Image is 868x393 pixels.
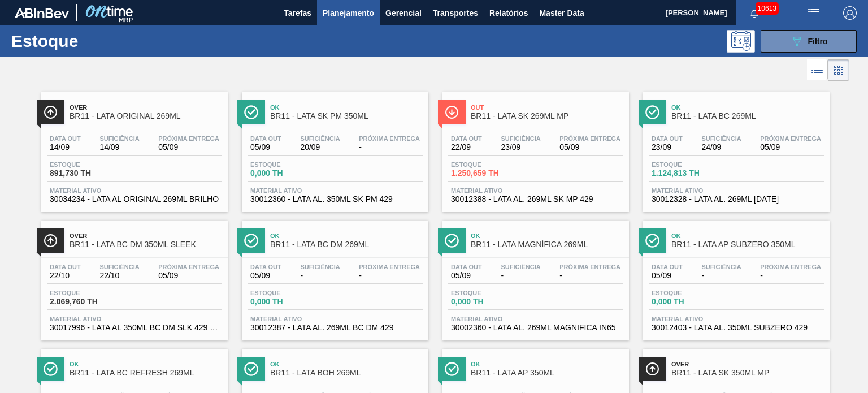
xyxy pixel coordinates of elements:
[50,264,81,270] span: Data out
[250,271,281,280] span: 05/09
[250,195,420,204] span: 30012360 - LATA AL. 350ML SK PM 429
[250,323,420,332] span: 30012387 - LATA AL. 269ML BC DM 429
[559,271,620,280] span: -
[99,143,139,152] span: 14/09
[701,264,741,270] span: Suficiência
[270,232,423,239] span: Ok
[760,271,821,280] span: -
[250,316,420,322] span: Material ativo
[50,195,219,204] span: 30034234 - LATA AL ORIGINAL 269ML BRILHO
[385,6,422,20] span: Gerencial
[99,135,139,142] span: Suficiência
[70,369,222,377] span: BR11 - LATA BC REFRESH 269ML
[727,30,755,53] div: Pogramando: nenhum usuário selecionado
[244,105,258,119] img: Ícone
[50,161,129,168] span: Estoque
[671,112,824,120] span: BR11 - LATA BC 269ML
[50,187,219,194] span: Material ativo
[736,5,772,21] button: Notificações
[270,240,423,249] span: BR11 - LATA BC DM 269ML
[471,369,623,377] span: BR11 - LATA AP 350ML
[300,264,340,270] span: Suficiência
[270,369,423,377] span: BR11 - LATA BOH 269ML
[158,135,219,142] span: Próxima Entrega
[451,143,482,152] span: 22/09
[559,143,620,152] span: 05/09
[671,104,824,111] span: Ok
[489,6,528,20] span: Relatórios
[645,234,659,248] img: Ícone
[158,264,219,270] span: Próxima Entrega
[250,187,420,194] span: Material ativo
[250,169,329,178] span: 0,000 TH
[635,212,835,340] a: ÍconeOkBR11 - LATA AP SUBZERO 350MLData out05/09Suficiência-Próxima Entrega-Estoque0,000 THMateri...
[471,361,623,368] span: Ok
[559,135,620,142] span: Próxima Entrega
[501,143,540,152] span: 23/09
[244,362,258,376] img: Ícone
[671,232,824,239] span: Ok
[471,104,623,111] span: Out
[701,271,741,280] span: -
[15,8,69,18] img: TNhmsLtSVTkK8tSr43FrP2fwEKptu5GPRR3wAAAABJRU5ErkJggg==
[300,271,340,280] span: -
[451,161,530,168] span: Estoque
[44,105,58,119] img: Ícone
[756,2,779,15] span: 10613
[50,290,129,296] span: Estoque
[652,143,683,152] span: 23/09
[652,297,731,306] span: 0,000 TH
[359,271,420,280] span: -
[70,361,222,368] span: Ok
[359,135,420,142] span: Próxima Entrega
[471,240,623,249] span: BR11 - LATA MAGNÍFICA 269ML
[451,271,482,280] span: 05/09
[445,362,459,376] img: Ícone
[471,112,623,120] span: BR11 - LATA SK 269ML MP
[284,6,311,20] span: Tarefas
[652,271,683,280] span: 05/09
[760,143,821,152] span: 05/09
[158,143,219,152] span: 05/09
[70,104,222,111] span: Over
[451,264,482,270] span: Data out
[33,212,233,340] a: ÍconeOverBR11 - LATA BC DM 350ML SLEEKData out22/10Suficiência22/10Próxima Entrega05/09Estoque2.0...
[645,105,659,119] img: Ícone
[652,169,731,178] span: 1.124,813 TH
[843,6,857,20] img: Logout
[70,112,222,120] span: BR11 - LATA ORIGINAL 269ML
[250,297,329,306] span: 0,000 TH
[44,362,58,376] img: Ícone
[270,104,423,111] span: Ok
[300,135,340,142] span: Suficiência
[652,264,683,270] span: Data out
[300,143,340,152] span: 20/09
[451,316,620,322] span: Material ativo
[270,112,423,120] span: BR11 - LATA SK PM 350ML
[233,212,434,340] a: ÍconeOkBR11 - LATA BC DM 269MLData out05/09Suficiência-Próxima Entrega-Estoque0,000 THMaterial at...
[635,84,835,212] a: ÍconeOkBR11 - LATA BC 269MLData out23/09Suficiência24/09Próxima Entrega05/09Estoque1.124,813 THMa...
[501,271,540,280] span: -
[233,84,434,212] a: ÍconeOkBR11 - LATA SK PM 350MLData out05/09Suficiência20/09Próxima Entrega-Estoque0,000 THMateria...
[433,6,478,20] span: Transportes
[451,195,620,204] span: 30012388 - LATA AL. 269ML SK MP 429
[808,37,828,46] span: Filtro
[451,323,620,332] span: 30002360 - LATA AL. 269ML MAGNIFICA IN65
[250,264,281,270] span: Data out
[244,234,258,248] img: Ícone
[501,264,540,270] span: Suficiência
[99,271,139,280] span: 22/10
[760,135,821,142] span: Próxima Entrega
[250,290,329,296] span: Estoque
[652,161,731,168] span: Estoque
[445,105,459,119] img: Ícone
[501,135,540,142] span: Suficiência
[158,271,219,280] span: 05/09
[761,30,857,53] button: Filtro
[807,6,821,20] img: userActions
[99,264,139,270] span: Suficiência
[645,362,659,376] img: Ícone
[359,143,420,152] span: -
[760,264,821,270] span: Próxima Entrega
[50,135,81,142] span: Data out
